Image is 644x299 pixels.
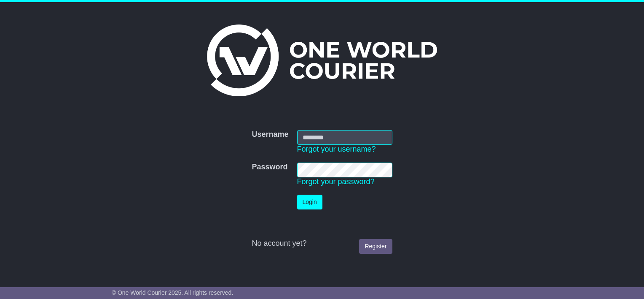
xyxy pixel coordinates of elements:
[297,145,376,153] a: Forgot your username?
[252,163,287,172] label: Password
[207,24,437,96] img: One World
[252,130,288,139] label: Username
[252,239,392,248] div: No account yet?
[297,177,375,186] a: Forgot your password?
[112,289,233,296] span: © One World Courier 2025. All rights reserved.
[359,239,392,254] a: Register
[297,195,322,209] button: Login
